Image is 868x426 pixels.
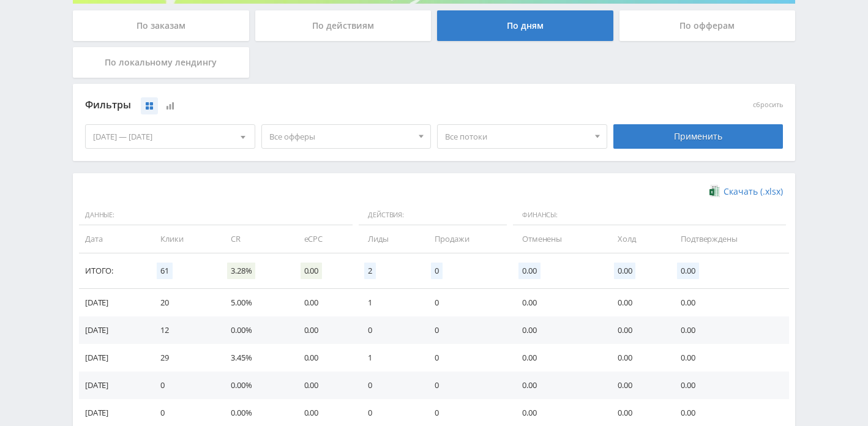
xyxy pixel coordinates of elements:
td: 3.45% [219,344,291,372]
td: 0.00 [292,289,356,316]
td: 0.00 [668,372,789,399]
td: Клики [148,225,219,253]
td: 0 [356,316,422,344]
span: Все потоки [445,125,588,148]
td: [DATE] [79,316,148,344]
div: По заказам [73,10,249,41]
td: 0.00 [292,372,356,399]
div: По офферам [619,10,796,41]
td: 0.00 [510,289,605,316]
span: 0 [431,263,443,279]
td: eCPC [292,225,356,253]
td: 1 [356,289,422,316]
td: CR [219,225,291,253]
span: 0.00 [518,263,540,279]
span: Действия: [359,205,507,226]
td: 5.00% [219,289,291,316]
div: Применить [613,124,784,149]
td: 0.00 [510,316,605,344]
td: [DATE] [79,289,148,316]
td: Итого: [79,253,148,289]
td: 20 [148,289,219,316]
span: Скачать (.xlsx) [724,187,783,196]
td: 0 [422,372,510,399]
td: Лиды [356,225,422,253]
span: 0.00 [301,263,322,279]
td: Дата [79,225,148,253]
div: [DATE] — [DATE] [86,125,255,148]
td: 1 [356,344,422,372]
span: Все офферы [269,125,413,148]
td: 0.00 [605,316,668,344]
td: [DATE] [79,372,148,399]
td: 0 [422,289,510,316]
td: 0.00% [219,316,291,344]
td: 0.00 [605,289,668,316]
td: Отменены [510,225,605,253]
td: 0.00 [510,344,605,372]
span: 3.28% [227,263,255,279]
td: Продажи [422,225,510,253]
td: Холд [605,225,668,253]
td: 29 [148,344,219,372]
div: По действиям [255,10,432,41]
td: 0 [148,372,219,399]
span: 2 [364,263,376,279]
td: 12 [148,316,219,344]
td: 0 [422,344,510,372]
td: 0 [356,372,422,399]
td: 0.00 [668,316,789,344]
div: По локальному лендингу [73,47,249,78]
span: Финансы: [513,205,786,226]
div: Фильтры [85,96,607,114]
td: 0.00% [219,372,291,399]
td: 0.00 [510,372,605,399]
div: По дням [437,10,613,41]
img: xlsx [709,185,720,197]
td: 0.00 [292,316,356,344]
td: 0.00 [668,344,789,372]
td: 0 [422,316,510,344]
td: Подтверждены [668,225,789,253]
td: 0.00 [292,344,356,372]
a: Скачать (.xlsx) [709,185,783,198]
span: 0.00 [677,263,698,279]
td: 0.00 [605,372,668,399]
td: 0.00 [668,289,789,316]
span: 0.00 [614,263,635,279]
td: [DATE] [79,344,148,372]
button: сбросить [753,101,783,109]
span: 61 [157,263,173,279]
td: 0.00 [605,344,668,372]
span: Данные: [79,205,353,226]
